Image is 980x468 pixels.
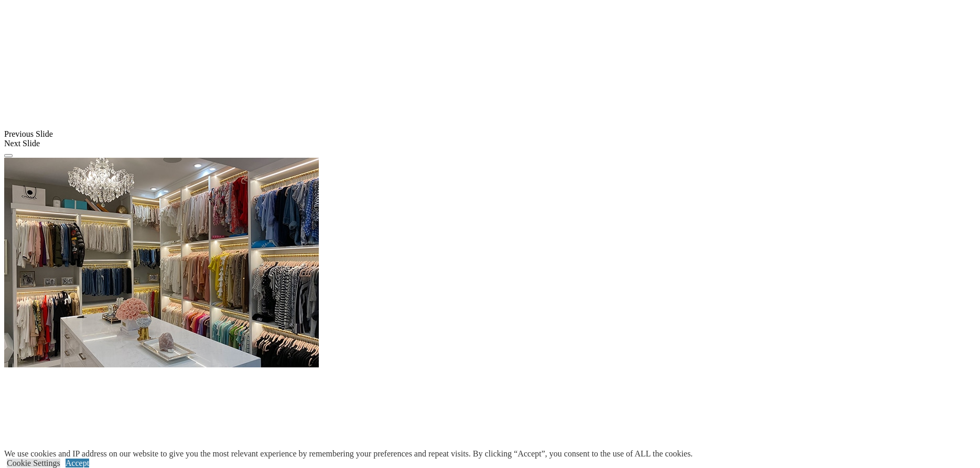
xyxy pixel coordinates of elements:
img: Banner for mobile view [4,158,319,367]
a: Accept [66,459,89,467]
div: Previous Slide [4,129,976,139]
a: Cookie Settings [7,459,60,467]
button: Click here to pause slide show [4,154,13,157]
div: Next Slide [4,139,976,148]
div: We use cookies and IP address on our website to give you the most relevant experience by remember... [4,449,693,459]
